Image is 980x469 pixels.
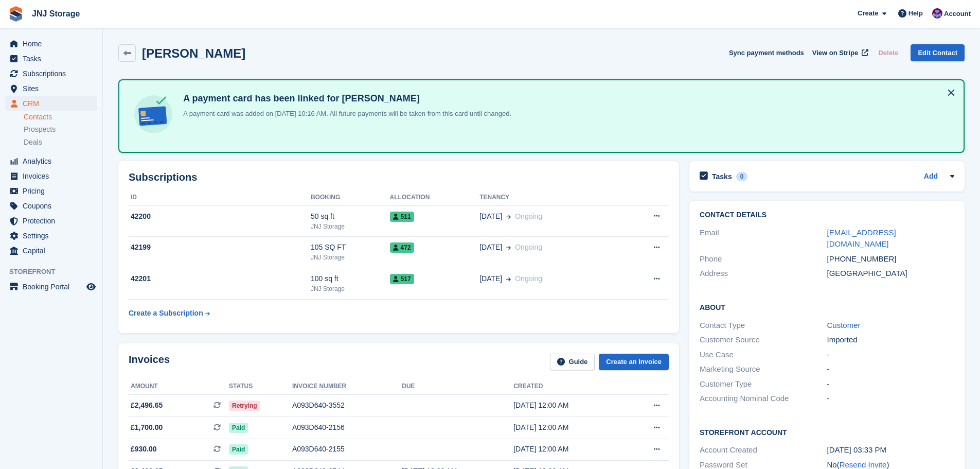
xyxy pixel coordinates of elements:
[944,9,971,19] span: Account
[390,212,414,222] span: 511
[142,46,245,60] h2: [PERSON_NAME]
[24,112,97,122] a: Contacts
[311,222,390,231] div: JNJ Storage
[700,349,827,361] div: Use Case
[858,8,878,19] span: Create
[390,274,414,284] span: 517
[23,96,84,111] span: CRM
[132,93,175,136] img: card-linked-ebf98d0992dc2aeb22e95c0e3c79077019eb2392cfd83c6a337811c24bc77127.svg
[712,172,732,181] h2: Tasks
[23,199,84,213] span: Coupons
[5,37,97,51] a: menu
[129,242,311,253] div: 42199
[827,363,954,375] div: -
[23,154,84,168] span: Analytics
[179,109,511,119] p: A payment card was added on [DATE] 10:16 AM. All future payments will be taken from this card unt...
[311,273,390,284] div: 100 sq ft
[827,334,954,346] div: Imported
[229,401,260,411] span: Retrying
[23,229,84,243] span: Settings
[874,44,902,61] button: Delete
[515,243,542,251] span: Ongoing
[390,242,414,253] span: 472
[827,393,954,405] div: -
[700,378,827,390] div: Customer Type
[911,44,965,61] a: Edit Contact
[837,460,889,469] span: ( )
[599,354,669,371] a: Create an Invoice
[23,214,84,228] span: Protection
[827,321,861,329] a: Customer
[479,189,620,206] th: Tenancy
[5,184,97,198] a: menu
[129,211,311,222] div: 42200
[736,172,748,181] div: 0
[513,378,625,395] th: Created
[23,280,84,294] span: Booking Portal
[129,378,229,395] th: Amount
[292,444,402,455] div: A093D640-2155
[827,253,954,265] div: [PHONE_NUMBER]
[23,184,84,198] span: Pricing
[229,423,248,433] span: Paid
[23,66,84,81] span: Subscriptions
[5,280,97,294] a: menu
[5,51,97,66] a: menu
[515,212,542,220] span: Ongoing
[24,137,97,148] a: Deals
[131,400,163,411] span: £2,496.65
[9,267,102,277] span: Storefront
[827,349,954,361] div: -
[292,400,402,411] div: A093D640-3552
[390,189,480,206] th: Allocation
[827,228,896,249] a: [EMAIL_ADDRESS][DOMAIN_NAME]
[24,124,97,135] a: Prospects
[700,253,827,265] div: Phone
[840,460,887,469] a: Resend Invite
[700,363,827,375] div: Marketing Source
[8,6,24,22] img: stora-icon-8386f47178a22dfd0bd8f6a31ec36ba5ce8667c1dd55bd0f319d3a0aa187defe.svg
[932,8,942,19] img: Jonathan Scrase
[229,378,292,395] th: Status
[812,48,858,58] span: View on Stripe
[28,5,84,22] a: JNJ Storage
[479,273,502,284] span: [DATE]
[24,137,42,147] span: Deals
[827,444,954,456] div: [DATE] 03:33 PM
[729,44,804,61] button: Sync payment methods
[700,444,827,456] div: Account Created
[129,308,203,319] div: Create a Subscription
[700,320,827,332] div: Contact Type
[513,422,625,433] div: [DATE] 12:00 AM
[700,393,827,405] div: Accounting Nominal Code
[700,211,954,219] h2: Contact Details
[550,354,595,371] a: Guide
[311,284,390,293] div: JNJ Storage
[179,93,511,105] h4: A payment card has been linked for [PERSON_NAME]
[131,422,163,433] span: £1,700.00
[700,334,827,346] div: Customer Source
[5,169,97,183] a: menu
[827,268,954,280] div: [GEOGRAPHIC_DATA]
[23,169,84,183] span: Invoices
[129,171,669,183] h2: Subscriptions
[311,242,390,253] div: 105 SQ FT
[129,304,210,323] a: Create a Subscription
[229,444,248,455] span: Paid
[808,44,870,61] a: View on Stripe
[5,81,97,96] a: menu
[513,444,625,455] div: [DATE] 12:00 AM
[85,281,97,293] a: Preview store
[515,274,542,283] span: Ongoing
[131,444,157,455] span: £930.00
[311,211,390,222] div: 50 sq ft
[479,211,502,222] span: [DATE]
[5,96,97,111] a: menu
[5,66,97,81] a: menu
[700,427,954,437] h2: Storefront Account
[24,125,56,134] span: Prospects
[311,189,390,206] th: Booking
[129,189,311,206] th: ID
[5,154,97,168] a: menu
[908,8,923,19] span: Help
